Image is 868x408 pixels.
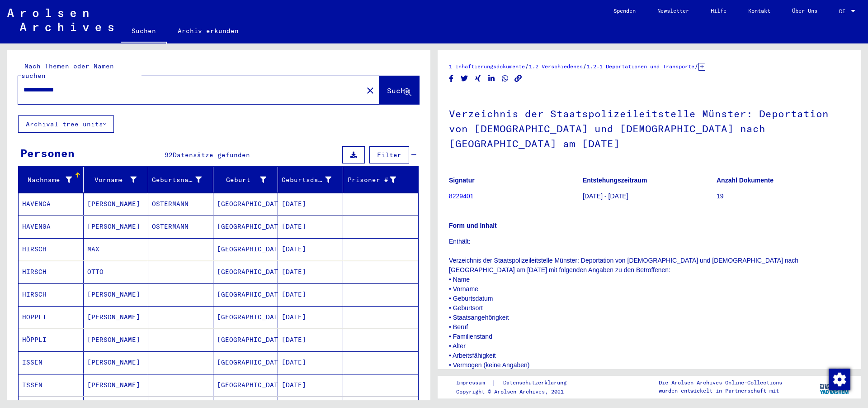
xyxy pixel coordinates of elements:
[694,62,698,70] span: /
[148,216,213,238] mat-cell: OSTERMANN
[22,175,72,185] div: Nachname
[583,177,647,184] b: Entstehungszeitraum
[361,81,379,99] button: Clear
[278,167,343,192] mat-header-cell: Geburtsdatum
[456,378,577,388] div: |
[278,351,343,374] mat-cell: [DATE]
[347,173,408,187] div: Prisoner #
[167,20,250,42] a: Archiv erkunden
[19,238,84,260] mat-cell: HIRSCH
[449,192,474,200] a: 8229401
[456,378,492,388] a: Impressum
[165,151,173,159] span: 92
[587,63,694,70] a: 1.2.1 Deportationen und Transporte
[278,283,343,306] mat-cell: [DATE]
[659,387,782,395] p: wurden entwickelt in Partnerschaft mit
[583,192,716,201] p: [DATE] - [DATE]
[84,283,149,306] mat-cell: [PERSON_NAME]
[525,62,529,70] span: /
[278,193,343,215] mat-cell: [DATE]
[217,175,267,185] div: Geburt‏
[148,167,213,192] mat-header-cell: Geburtsname
[21,62,114,80] mat-label: Nach Themen oder Namen suchen
[213,216,278,238] mat-cell: [GEOGRAPHIC_DATA]
[84,306,149,328] mat-cell: [PERSON_NAME]
[7,9,113,31] img: Arolsen_neg.svg
[19,261,84,283] mat-cell: HIRSCH
[514,73,523,84] button: Copy link
[173,151,250,159] span: Datensätze gefunden
[460,73,469,84] button: Share on Twitter
[213,374,278,396] mat-cell: [GEOGRAPHIC_DATA]
[829,369,850,390] img: Zustimmung ändern
[84,351,149,374] mat-cell: [PERSON_NAME]
[456,388,577,396] p: Copyright © Arolsen Archives, 2021
[369,146,409,163] button: Filter
[379,76,419,104] button: Suche
[500,73,510,84] button: Share on WhatsApp
[839,8,849,14] span: DE
[282,173,343,187] div: Geburtsdatum
[19,216,84,238] mat-cell: HAVENGA
[84,261,149,283] mat-cell: OTTO
[84,167,149,192] mat-header-cell: Vorname
[343,167,419,192] mat-header-cell: Prisoner #
[19,329,84,351] mat-cell: HÖPPLI
[84,193,149,215] mat-cell: [PERSON_NAME]
[84,329,149,351] mat-cell: [PERSON_NAME]
[19,193,84,215] mat-cell: HAVENGA
[449,222,497,229] b: Form und Inhalt
[148,193,213,215] mat-cell: OSTERMANN
[217,173,278,187] div: Geburt‏
[377,151,401,159] span: Filter
[87,173,148,187] div: Vorname
[152,175,202,185] div: Geburtsname
[19,374,84,396] mat-cell: ISSEN
[22,173,83,187] div: Nachname
[213,351,278,374] mat-cell: [GEOGRAPHIC_DATA]
[213,306,278,328] mat-cell: [GEOGRAPHIC_DATA]
[213,193,278,215] mat-cell: [GEOGRAPHIC_DATA]
[19,283,84,306] mat-cell: HIRSCH
[213,329,278,351] mat-cell: [GEOGRAPHIC_DATA]
[87,175,137,185] div: Vorname
[818,375,852,398] img: yv_logo.png
[487,73,496,84] button: Share on LinkedIn
[18,115,114,133] button: Archival tree units
[84,216,149,238] mat-cell: [PERSON_NAME]
[347,175,396,185] div: Prisoner #
[20,145,75,161] div: Personen
[529,63,583,70] a: 1.2 Verschiedenes
[473,73,483,84] button: Share on Xing
[278,238,343,260] mat-cell: [DATE]
[19,167,84,192] mat-header-cell: Nachname
[213,167,278,192] mat-header-cell: Geburt‏
[213,261,278,283] mat-cell: [GEOGRAPHIC_DATA]
[278,261,343,283] mat-cell: [DATE]
[387,86,410,95] span: Suche
[278,374,343,396] mat-cell: [DATE]
[282,175,331,185] div: Geburtsdatum
[583,62,587,70] span: /
[121,20,167,43] a: Suchen
[84,238,149,260] mat-cell: MAX
[213,238,278,260] mat-cell: [GEOGRAPHIC_DATA]
[717,192,850,201] p: 19
[449,63,525,70] a: 1 Inhaftierungsdokumente
[447,73,456,84] button: Share on Facebook
[278,306,343,328] mat-cell: [DATE]
[19,351,84,374] mat-cell: ISSEN
[496,378,577,388] a: Datenschutzerklärung
[278,216,343,238] mat-cell: [DATE]
[278,329,343,351] mat-cell: [DATE]
[449,177,475,184] b: Signatur
[365,85,376,96] mat-icon: close
[152,173,213,187] div: Geburtsname
[84,374,149,396] mat-cell: [PERSON_NAME]
[449,93,850,163] h1: Verzeichnis der Staatspolizeileitstelle Münster: Deportation von [DEMOGRAPHIC_DATA] und [DEMOGRAP...
[213,283,278,306] mat-cell: [GEOGRAPHIC_DATA]
[659,379,782,387] p: Die Arolsen Archives Online-Collections
[19,306,84,328] mat-cell: HÖPPLI
[717,177,774,184] b: Anzahl Dokumente
[449,237,850,389] p: Enthält: Verzeichnis der Staatspolizeileitstelle Münster: Deportation von [DEMOGRAPHIC_DATA] und ...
